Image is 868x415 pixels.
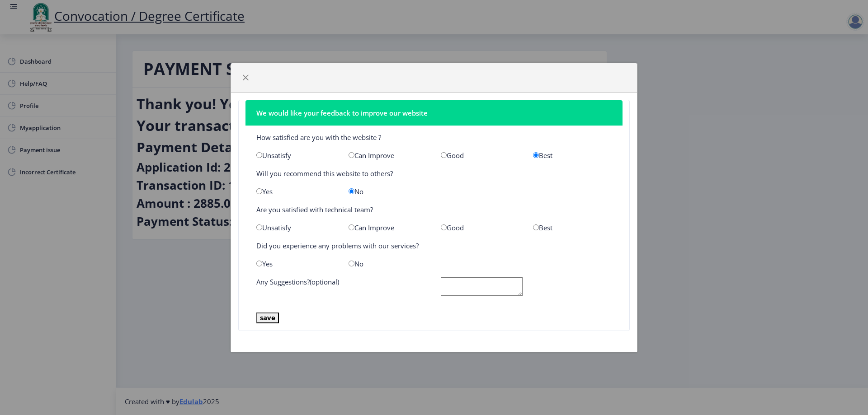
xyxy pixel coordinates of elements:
button: save [256,312,279,323]
div: No [342,259,434,268]
div: Any Suggestions?(optional) [250,277,434,298]
div: Good [434,151,526,160]
div: Can Improve [342,223,434,232]
div: Yes [250,187,342,196]
div: Did you experience any problems with our services? [250,241,618,250]
div: No [342,187,434,196]
nb-card-header: We would like your feedback to improve our website [245,100,623,126]
div: Unsatisfy [250,151,342,160]
div: Unsatisfy [250,223,342,232]
div: Yes [250,259,342,268]
div: Will you recommend this website to others? [250,169,618,178]
div: Best [526,151,618,160]
div: Best [526,223,618,232]
div: Good [434,223,526,232]
div: Can Improve [342,151,434,160]
div: Are you satisfied with technical team? [250,205,618,214]
div: How satisfied are you with the website ? [250,133,618,142]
